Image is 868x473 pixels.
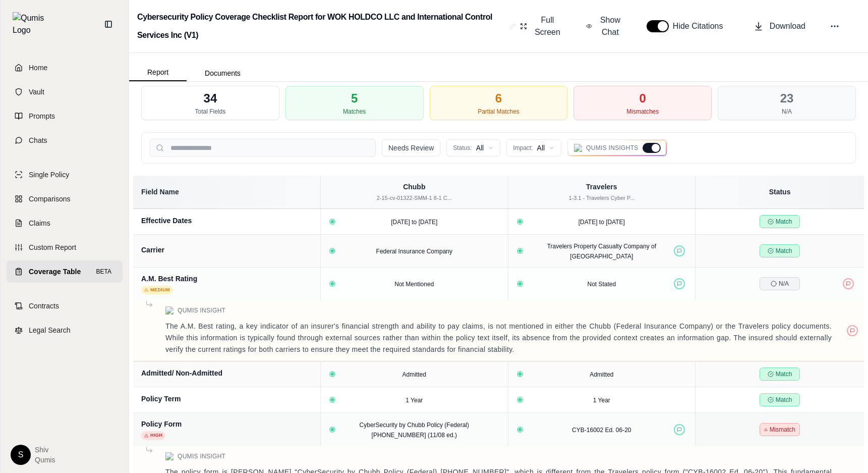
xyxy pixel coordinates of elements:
th: Field Name [133,176,321,208]
div: A.M. Best Rating [141,274,312,284]
span: Match [760,393,800,406]
th: Status [696,176,864,208]
span: 1 Year [406,397,423,404]
button: Status:All [446,139,500,156]
span: Admitted [590,371,613,378]
button: Positive feedback provided [674,278,685,289]
button: Negative feedback provided [847,325,858,336]
span: Full Screen [533,14,562,38]
span: N/A [760,277,800,290]
a: Custom Report [7,236,123,258]
img: Qumis Logo [165,452,173,460]
span: [DATE] to [DATE] [391,219,437,226]
div: 2-15-cv-01322-SMM-1 8-1 C... [327,194,502,202]
div: 34 [204,90,217,107]
span: All [476,143,484,153]
div: Matches [343,108,366,116]
a: Claims [7,212,123,234]
span: Qumis Insight [178,306,225,314]
span: Home [29,63,47,73]
span: Medium [141,286,173,295]
span: Qumis [35,455,55,465]
button: Negative feedback provided [843,278,854,289]
span: Comparisons [29,194,70,204]
div: 6 [495,90,502,107]
div: Admitted/ Non-Admitted [141,368,312,378]
img: Qumis Logo [165,306,173,314]
button: Report [129,64,187,81]
span: Travelers Property Casualty Company of [GEOGRAPHIC_DATA] [547,243,656,260]
button: Positive feedback provided [674,245,685,256]
span: Status: [453,144,472,152]
h2: Cybersecurity Policy Coverage Checklist Report for WOK HOLDCO LLC and International Control Servi... [137,8,505,44]
button: Needs Review [382,139,440,156]
a: Coverage TableBETA [7,260,123,283]
img: Qumis Logo [574,144,582,152]
span: Contracts [29,301,59,311]
div: Total Fields [195,108,226,116]
button: Full Screen [516,10,566,42]
span: Shiv [35,445,55,455]
a: Chats [7,129,123,151]
div: Policy Term [141,394,312,404]
div: 5 [351,90,358,107]
a: Prompts [7,105,123,127]
span: Chats [29,135,47,145]
span: Claims [29,218,50,228]
div: Policy Form [141,419,312,429]
span: Custom Report [29,242,76,252]
img: Qumis Logo [13,12,50,36]
div: Partial Matches [478,108,519,116]
span: Qumis Insights [586,144,639,152]
button: Show Chat [582,10,626,42]
a: Contracts [7,295,123,317]
span: [DATE] to [DATE] [578,219,625,226]
span: Show Chat [598,14,622,38]
a: Home [7,57,123,79]
a: Single Policy [7,164,123,186]
div: 0 [640,90,646,107]
div: Carrier [141,245,312,255]
button: Download [749,16,809,36]
span: CyberSecurity by Chubb Policy (Federal) [PHONE_NUMBER] (11/08 ed.) [360,422,469,439]
span: Legal Search [29,325,71,335]
span: Match [760,367,800,381]
span: Single Policy [29,170,69,180]
div: Mismatches [626,108,659,116]
p: The A.M. Best rating, a key indicator of an insurer's financial strength and ability to pay claim... [165,321,832,355]
span: Vault [29,87,44,97]
span: Impact: [513,144,533,152]
span: High [141,431,165,440]
button: Collapse sidebar [100,16,117,32]
span: Match [760,244,800,257]
span: Federal Insurance Company [376,248,452,255]
span: Hide Citations [673,20,729,32]
span: Not Stated [587,281,616,288]
span: Not Mentioned [394,281,434,288]
button: Positive feedback provided [674,424,685,435]
div: 23 [780,90,794,107]
span: Match [760,215,800,228]
div: S [11,445,31,465]
span: BETA [93,267,114,277]
span: Prompts [29,111,55,121]
button: Impact:All [506,139,561,156]
div: 1-3.1 - Travelers Cyber P... [514,194,689,202]
span: CYB-16002 Ed. 06-20 [572,427,631,434]
span: Coverage Table [29,267,81,277]
span: Download [770,20,805,32]
div: Travelers [514,182,689,192]
span: Admitted [402,371,426,378]
span: Mismatch [760,423,800,436]
span: All [537,143,545,153]
div: Chubb [327,182,502,192]
span: 1 Year [593,397,610,404]
div: N/A [782,108,792,116]
div: Effective Dates [141,216,312,226]
span: Qumis Insight [178,452,225,460]
button: Documents [187,65,259,81]
a: Legal Search [7,319,123,341]
a: Comparisons [7,188,123,210]
a: Vault [7,81,123,103]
